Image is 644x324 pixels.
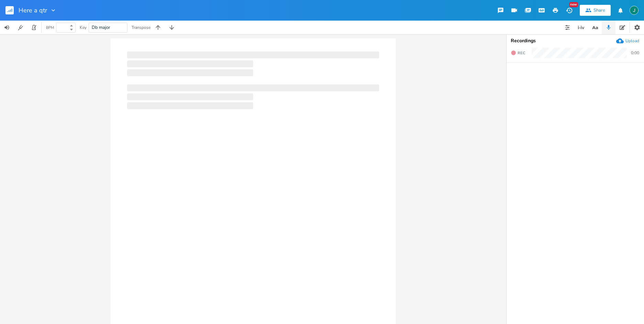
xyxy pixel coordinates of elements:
[616,37,639,45] button: Upload
[19,7,47,13] span: Here a qtr
[132,25,150,30] div: Transpose
[511,38,640,43] div: Recordings
[46,26,54,30] div: BPM
[508,47,528,58] button: Rec
[92,24,110,31] span: Db major
[580,5,611,16] button: Share
[569,2,578,7] div: New
[631,51,639,55] div: 0:00
[625,38,639,44] div: Upload
[80,25,87,30] div: Key
[630,6,639,15] img: Jim Rudolf
[594,7,605,13] div: Share
[562,4,576,16] button: New
[518,50,525,56] span: Rec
